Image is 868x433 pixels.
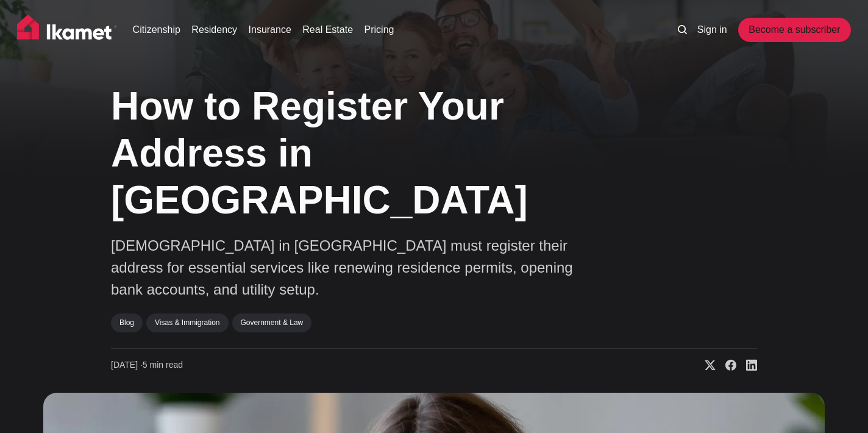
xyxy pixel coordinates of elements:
[365,23,394,37] a: Pricing
[111,83,623,223] h1: How to Register Your Address in [GEOGRAPHIC_DATA]
[133,23,180,37] a: Citizenship
[736,359,757,371] a: Share on Linkedin
[738,18,850,42] a: Become a subscriber
[111,313,143,332] a: Blog
[111,359,183,371] time: 5 min read
[695,359,716,371] a: Share on X
[146,313,228,332] a: Visas & Immigration
[232,313,312,332] a: Government & Law
[111,360,143,370] span: [DATE] ∙
[249,23,291,37] a: Insurance
[111,235,586,301] p: [DEMOGRAPHIC_DATA] in [GEOGRAPHIC_DATA] must register their address for essential services like r...
[17,15,117,45] img: Ikamet home
[716,359,736,371] a: Share on Facebook
[191,23,237,37] a: Residency
[302,23,353,37] a: Real Estate
[697,23,727,37] a: Sign in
